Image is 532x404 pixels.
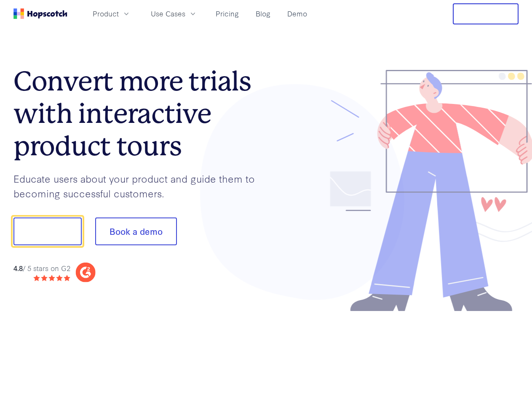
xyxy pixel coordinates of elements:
[13,263,23,272] strong: 4.8
[88,7,136,21] button: Product
[13,65,266,162] h1: Convert more trials with interactive product tours
[13,218,82,245] button: Show me!
[284,7,310,21] a: Demo
[252,7,274,21] a: Blog
[93,8,119,19] span: Product
[95,218,177,245] button: Book a demo
[212,7,242,21] a: Pricing
[13,263,70,273] div: / 5 stars on G2
[13,171,266,200] p: Educate users about your product and guide them to becoming successful customers.
[146,7,202,21] button: Use Cases
[13,8,67,19] a: Home
[151,8,185,19] span: Use Cases
[453,3,519,24] button: Free Trial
